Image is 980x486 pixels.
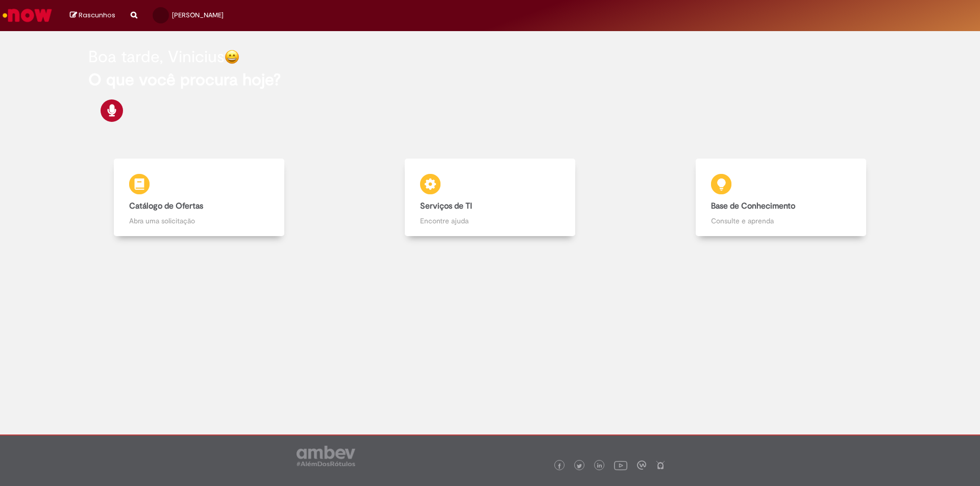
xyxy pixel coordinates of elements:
[711,201,795,211] b: Base de Conhecimento
[597,463,602,469] img: logo_footer_linkedin.png
[614,458,627,472] img: logo_footer_youtube.png
[420,201,472,211] b: Serviços de TI
[54,159,345,237] a: Catálogo de Ofertas Abra uma solicitação
[225,49,239,64] img: happy-face.png
[635,159,926,237] a: Base de Conhecimento Consulte e aprenda
[637,461,646,470] img: logo_footer_workplace.png
[129,201,203,211] b: Catálogo de Ofertas
[345,159,635,237] a: Serviços de TI Encontre ajuda
[297,446,355,466] img: logo_footer_ambev_rotulo_gray.png
[1,5,54,25] img: ServiceNow
[79,10,115,20] span: Rascunhos
[70,11,115,20] a: Rascunhos
[88,48,225,66] h2: Boa tarde, Vinicius
[88,71,892,89] h2: O que você procura hoje?
[656,461,665,470] img: logo_footer_naosei.png
[577,464,582,469] img: logo_footer_twitter.png
[129,216,269,226] p: Abra uma solicitação
[420,216,560,226] p: Encontre ajuda
[557,464,562,469] img: logo_footer_facebook.png
[711,216,851,226] p: Consulte e aprenda
[172,11,224,19] span: [PERSON_NAME]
